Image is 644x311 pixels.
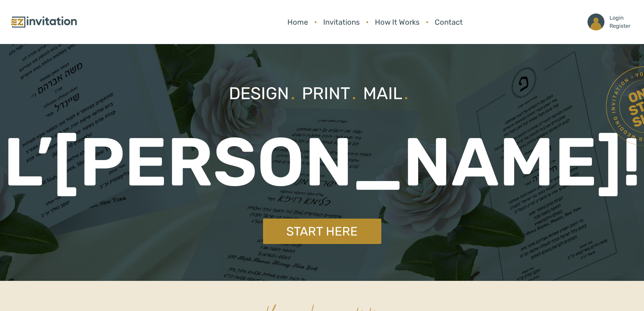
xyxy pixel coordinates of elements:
a: How It Works [372,13,423,31]
span: . [291,83,295,104]
a: Contact [431,13,466,31]
p: Design Print Mail [229,81,415,106]
a: Start Here [263,219,381,244]
span: . [404,83,408,104]
p: Login Register [610,14,630,30]
img: logo.png [10,15,78,29]
a: Invitations [320,13,363,31]
a: Home [284,13,311,31]
img: ico_account.png [588,14,604,30]
p: L’[PERSON_NAME]! [3,112,641,213]
a: LoginRegister [584,10,634,34]
span: . [352,83,356,104]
